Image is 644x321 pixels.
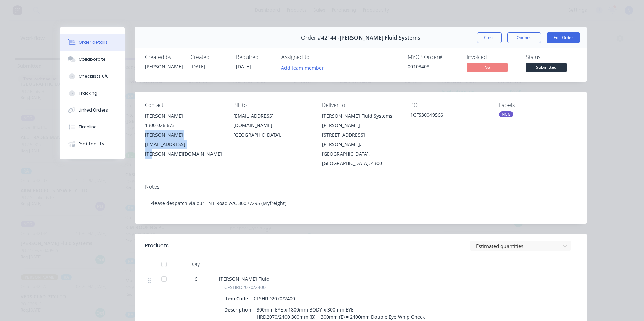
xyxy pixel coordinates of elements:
div: 00103408 [408,63,459,70]
div: [PERSON_NAME] Fluid Systems [PERSON_NAME] [STREET_ADDRESS] [322,111,400,140]
div: Labels [499,102,577,108]
div: Item Code [224,294,251,303]
div: [PERSON_NAME] Fluid Systems [PERSON_NAME] [STREET_ADDRESS][PERSON_NAME], [GEOGRAPHIC_DATA], [GEOG... [322,111,400,168]
button: Collaborate [60,51,125,68]
div: Created by [145,54,182,60]
div: NCG [499,111,513,117]
span: [PERSON_NAME] Fluid [219,276,270,282]
button: Checklists 0/0 [60,68,125,85]
button: Add team member [277,63,327,72]
div: Created [190,54,228,60]
div: Deliver to [322,102,400,108]
div: [EMAIL_ADDRESS][DOMAIN_NAME] [233,111,311,130]
div: [GEOGRAPHIC_DATA], [233,130,311,140]
span: [DATE] [190,63,205,70]
div: [PERSON_NAME]1300 026 673[PERSON_NAME][EMAIL_ADDRESS][PERSON_NAME][DOMAIN_NAME] [145,111,223,159]
div: Notes [145,184,577,190]
div: Assigned to [281,54,349,60]
div: Timeline [79,124,97,130]
button: Timeline [60,119,125,136]
button: Tracking [60,85,125,102]
button: Linked Orders [60,102,125,119]
div: 1300 026 673 [145,121,223,130]
div: 1CFS30049566 [410,111,488,121]
div: Status [526,54,577,60]
div: CFSHRD2070/2400 [251,294,298,303]
button: Options [507,32,541,43]
div: Description [224,305,254,315]
div: Linked Orders [79,107,108,113]
button: Close [477,32,502,43]
span: CFSHRD2070/2400 [224,284,266,291]
span: 6 [195,275,197,282]
div: Required [236,54,273,60]
div: [PERSON_NAME] [145,63,182,70]
div: PO [410,102,488,108]
span: Order #42144 - [301,35,339,41]
div: Tracking [79,90,97,96]
div: [PERSON_NAME], [GEOGRAPHIC_DATA], [GEOGRAPHIC_DATA], 4300 [322,140,400,168]
span: [PERSON_NAME] Fluid Systems [339,35,420,41]
button: Profitability [60,136,125,153]
button: Edit Order [547,32,580,43]
div: Order details [79,39,108,45]
span: Submitted [526,63,567,72]
button: Add team member [281,63,328,72]
div: Contact [145,102,223,108]
div: Invoiced [467,54,518,60]
div: [EMAIL_ADDRESS][DOMAIN_NAME][GEOGRAPHIC_DATA], [233,111,311,140]
div: Collaborate [79,56,106,62]
div: MYOB Order # [408,54,459,60]
div: Checklists 0/0 [79,73,109,79]
span: [DATE] [236,63,251,70]
button: Order details [60,34,125,51]
div: [PERSON_NAME][EMAIL_ADDRESS][PERSON_NAME][DOMAIN_NAME] [145,130,223,159]
button: Submitted [526,63,567,73]
div: Qty [176,258,216,271]
div: Bill to [233,102,311,108]
div: Products [145,242,169,250]
div: Profitability [79,141,104,147]
div: [PERSON_NAME] [145,111,223,121]
span: No [467,63,508,72]
div: Please despatch via our TNT Road A/C 30027295 (Myfreight). [145,193,577,214]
